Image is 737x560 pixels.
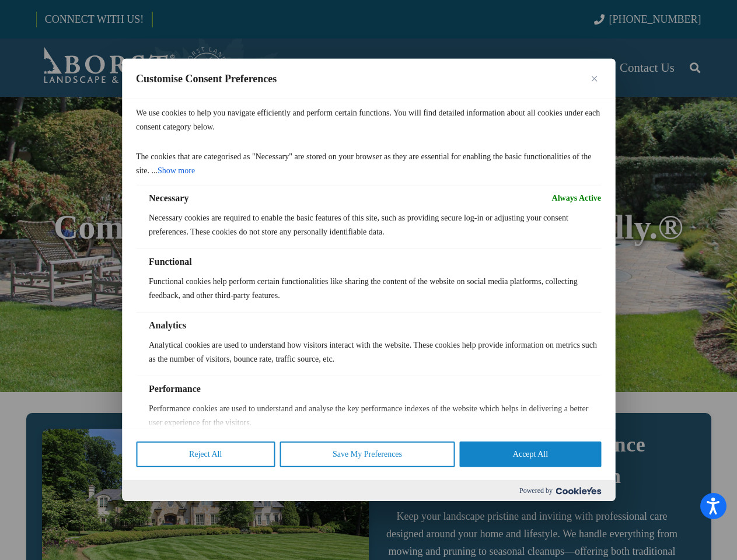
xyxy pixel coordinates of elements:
[149,211,601,239] p: Necessary cookies are required to enable the basic features of this site, such as providing secur...
[136,150,601,178] p: The cookies that are categorised as "Necessary" are stored on your browser as they are essential ...
[575,255,601,269] input: Enable Functional
[149,191,188,205] button: Necessary
[552,191,601,205] span: Always Active
[136,72,277,86] span: Customise Consent Preferences
[149,318,186,332] button: Analytics
[158,164,195,178] button: Show more
[122,59,615,501] div: Customise Consent Preferences
[149,402,601,430] p: Performance cookies are used to understand and analyse the key performance indexes of the website...
[556,487,601,495] img: Cookieyes logo
[591,76,597,82] img: Close
[460,442,601,467] button: Accept All
[122,480,615,501] div: Powered by
[136,106,601,134] p: We use cookies to help you navigate efficiently and perform certain functions. You will find deta...
[280,442,455,467] button: Save My Preferences
[149,255,192,269] button: Functional
[575,382,601,396] input: Enable Performance
[136,442,275,467] button: Reject All
[587,72,601,86] button: Close
[149,382,201,396] button: Performance
[575,318,601,332] input: Enable Analytics
[149,275,601,303] p: Functional cookies help perform certain functionalities like sharing the content of the website o...
[149,338,601,366] p: Analytical cookies are used to understand how visitors interact with the website. These cookies h...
